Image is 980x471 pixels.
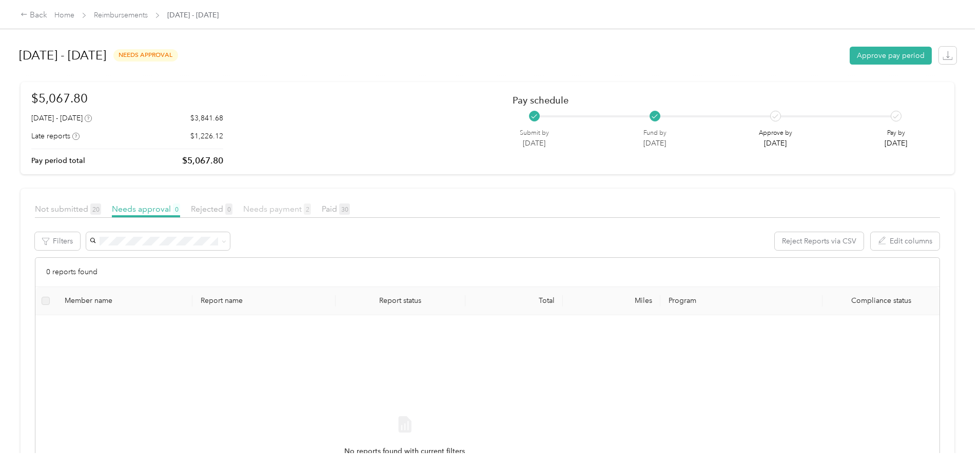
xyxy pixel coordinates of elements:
div: Back [21,9,47,22]
button: Reject Reports via CSV [775,232,864,250]
div: Miles [571,296,652,305]
p: [DATE] [759,138,792,149]
span: 0 [173,203,180,215]
button: Approve pay period [850,47,932,65]
div: Member name [65,296,185,305]
p: [DATE] [520,138,549,149]
div: Late reports [31,131,80,141]
span: Rejected [191,204,232,214]
span: [DATE] - [DATE] [167,10,219,21]
p: $1,226.12 [190,131,223,141]
a: Reimbursements [94,11,148,19]
p: Approve by [759,129,792,138]
span: Needs payment [243,204,311,214]
div: Total [474,296,555,305]
span: Needs approval [112,204,180,214]
th: Member name [56,287,193,315]
p: Fund by [643,129,667,138]
span: Compliance status [831,296,931,305]
p: $5,067.80 [182,154,223,167]
span: 30 [339,203,350,215]
button: Filters [35,232,80,250]
p: [DATE] [643,138,667,149]
span: 0 [225,203,232,215]
h1: $5,067.80 [31,89,223,107]
a: Home [54,11,74,19]
span: Not submitted [35,204,101,214]
div: [DATE] - [DATE] [31,113,92,124]
button: Edit columns [871,232,939,250]
span: needs approval [113,49,178,61]
p: $3,841.68 [190,113,223,124]
p: Submit by [520,129,549,138]
p: Pay period total [31,155,85,166]
h2: Pay schedule [513,95,926,106]
span: 20 [90,203,101,215]
th: Program [660,287,822,315]
iframe: Everlance-gr Chat Button Frame [923,414,980,471]
p: [DATE] [885,138,907,149]
div: 0 reports found [35,258,939,287]
span: Paid [322,204,350,214]
h1: [DATE] - [DATE] [19,43,106,68]
th: Report name [192,287,335,315]
span: No reports found with current filters [344,446,465,457]
span: 2 [304,203,311,215]
span: Report status [344,296,457,305]
p: Pay by [885,129,907,138]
